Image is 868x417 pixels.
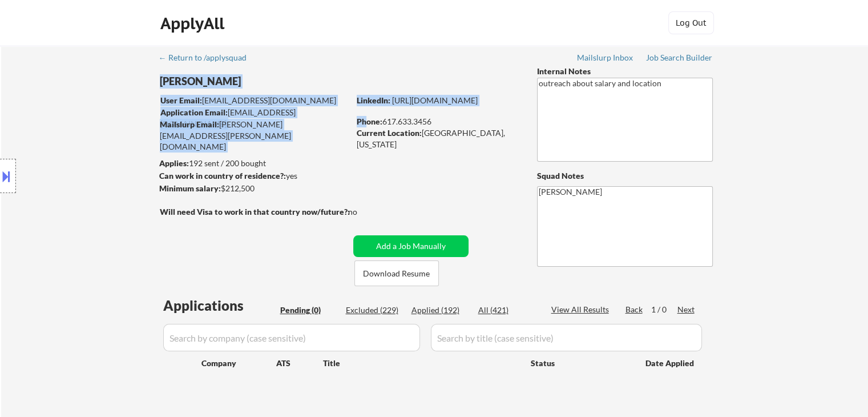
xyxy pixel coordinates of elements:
[159,53,257,65] a: ← Return to /applysquad
[577,54,634,62] div: Mailslurp Inbox
[159,54,257,62] div: ← Return to /applysquad
[159,158,349,169] div: 192 sent / 200 bought
[537,66,713,77] div: Internal Notes
[357,128,422,138] strong: Current Location:
[357,95,390,105] strong: LinkedIn:
[646,54,713,62] div: Job Search Builder
[276,358,323,369] div: ATS
[478,304,535,316] div: All (421)
[357,116,518,127] div: 617.633.3456
[348,206,381,218] div: no
[537,170,713,182] div: Squad Notes
[577,53,634,65] a: Mailslurp Inbox
[160,207,350,216] strong: Will need Visa to work in that country now/future?:
[160,74,394,89] div: [PERSON_NAME]
[411,304,469,316] div: Applied (192)
[160,95,349,106] div: [EMAIL_ADDRESS][DOMAIN_NAME]
[159,170,346,182] div: yes
[677,304,696,315] div: Next
[431,324,702,351] input: Search by title (case sensitive)
[357,127,518,150] div: [GEOGRAPHIC_DATA], [US_STATE]
[353,235,469,257] button: Add a Job Manually
[160,119,349,153] div: [PERSON_NAME][EMAIL_ADDRESS][PERSON_NAME][DOMAIN_NAME]
[160,14,228,33] div: ApplyAll
[163,324,420,351] input: Search by company (case sensitive)
[651,304,677,315] div: 1 / 0
[160,107,349,129] div: [EMAIL_ADDRESS][DOMAIN_NAME]
[163,299,276,312] div: Applications
[354,260,439,286] button: Download Resume
[280,304,337,316] div: Pending (0)
[531,352,629,373] div: Status
[201,358,276,369] div: Company
[668,11,714,34] button: Log Out
[646,53,713,65] a: Job Search Builder
[357,117,382,126] strong: Phone:
[346,304,403,316] div: Excluded (229)
[159,183,349,194] div: $212,500
[625,304,644,315] div: Back
[645,358,696,369] div: Date Applied
[392,95,478,105] a: [URL][DOMAIN_NAME]
[323,358,520,369] div: Title
[551,304,612,315] div: View All Results
[159,171,286,181] strong: Can work in country of residence?:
